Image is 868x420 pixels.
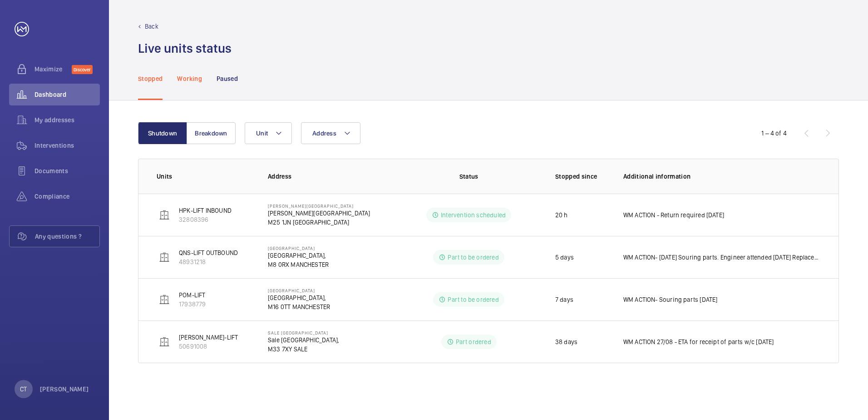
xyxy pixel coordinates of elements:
p: WM ACTION - Return required [DATE] [623,210,724,220]
p: 48931218 [179,257,238,266]
p: 32808396 [179,215,232,224]
p: HPK-LIFT INBOUND [179,206,232,215]
p: WM ACTION 27/08 - ETA for receipt of parts w/c [DATE] [623,337,774,346]
span: Maximize [35,65,72,74]
span: Any questions ? [35,232,99,241]
button: Shutdown [138,122,187,144]
div: 1 – 4 of 4 [761,129,787,138]
p: [PERSON_NAME]-LIFT [179,333,238,342]
p: 38 days [555,337,577,346]
img: elevator.svg [159,210,170,220]
p: WM ACTION- Souring parts [DATE] [623,295,718,304]
p: Stopped since [555,172,609,181]
p: Part ordered [456,337,491,346]
p: Paused [217,74,238,83]
p: 20 h [555,210,568,220]
img: elevator.svg [159,252,170,263]
p: [GEOGRAPHIC_DATA], [268,293,330,302]
span: Interventions [35,141,100,150]
p: Part to be ordered [448,253,498,262]
span: My addresses [35,115,100,125]
span: Discover [72,65,93,74]
p: [GEOGRAPHIC_DATA] [268,245,329,251]
p: Units [157,172,253,181]
p: [GEOGRAPHIC_DATA] [268,288,330,293]
p: M8 0RX MANCHESTER [268,260,329,269]
p: Address [268,172,397,181]
p: POM-LIFT [179,290,206,300]
img: elevator.svg [159,336,170,347]
p: 5 days [555,253,574,262]
p: QNS-LIFT OUTBOUND [179,248,238,257]
p: [PERSON_NAME][GEOGRAPHIC_DATA] [268,209,370,218]
span: Documents [35,166,100,175]
p: [PERSON_NAME] [40,385,89,394]
p: M25 1JN [GEOGRAPHIC_DATA] [268,218,370,227]
p: WM ACTION- [DATE] Souring parts. Engineer attended [DATE] Replacement parts required [623,253,820,262]
p: [PERSON_NAME][GEOGRAPHIC_DATA] [268,203,370,209]
p: 7 days [555,295,573,304]
p: Additional information [623,172,820,181]
p: Part to be ordered [448,295,498,304]
span: Unit [256,130,268,137]
p: Sale [GEOGRAPHIC_DATA] [268,330,339,335]
span: Compliance [35,192,100,201]
p: M16 0TT MANCHESTER [268,302,330,311]
p: Working [177,74,202,83]
p: CT [20,385,27,394]
p: Intervention scheduled [441,210,506,220]
button: Address [301,122,360,144]
span: Address [312,130,336,137]
p: M33 7XY SALE [268,345,339,354]
p: Sale [GEOGRAPHIC_DATA], [268,335,339,345]
p: [GEOGRAPHIC_DATA], [268,251,329,260]
p: Back [145,22,158,31]
button: Breakdown [187,122,236,144]
h1: Live units status [138,40,232,57]
button: Unit [245,122,292,144]
img: elevator.svg [159,294,170,305]
p: 50691008 [179,342,238,351]
p: Stopped [138,74,163,83]
p: 17938779 [179,300,206,309]
span: Dashboard [35,90,100,99]
p: Status [403,172,534,181]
